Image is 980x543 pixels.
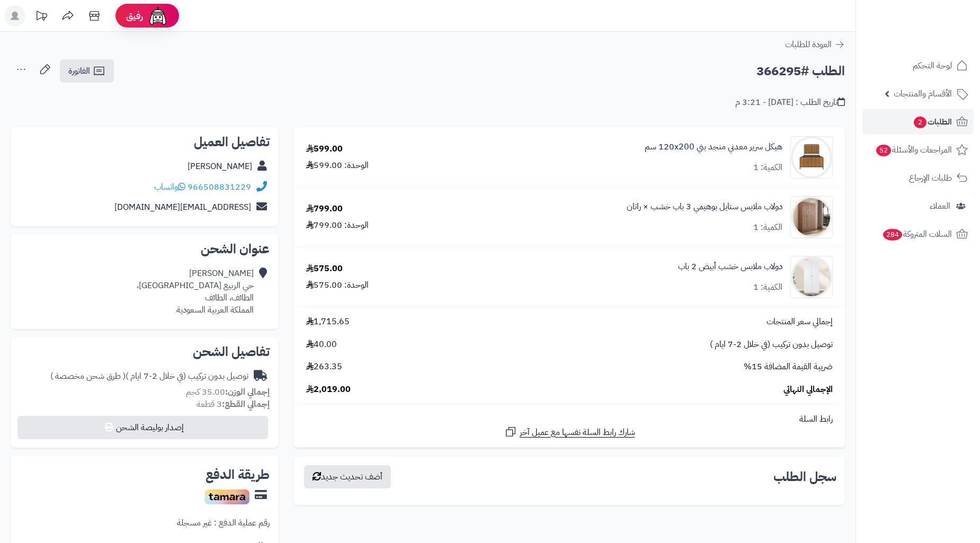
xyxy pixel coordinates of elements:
[753,162,782,174] div: الكمية: 1
[791,196,832,238] img: 1749976485-1-90x90.jpg
[773,470,836,483] h3: سجل الطلب
[678,261,782,273] a: دولاب ملابس خشب أبيض 2 باب
[862,221,974,247] a: السلات المتروكة284
[783,384,833,396] span: الإجمالي النهائي
[298,413,841,425] div: رابط السلة
[785,38,845,51] a: العودة للطلبات
[306,263,343,275] div: 575.00
[876,145,891,156] span: 52
[791,256,832,298] img: 1753185754-1-90x90.jpg
[177,517,270,529] div: رقم عملية الدفع : غير مسجلة
[304,465,391,488] button: أضف تحديث جديد
[137,268,254,316] div: [PERSON_NAME] حي الربيع [GEOGRAPHIC_DATA]، الطائف، الطائف المملكة العربية السعودية
[60,59,114,83] a: الفاتورة
[154,181,185,193] a: واتساب
[883,229,903,241] span: 284
[306,384,351,396] span: 2,019.00
[306,219,369,232] div: الوحدة: 799.00
[627,201,782,213] a: دولاب ملابس ستايل بوهيمي 3 باب خشب × راتان
[306,361,342,373] span: 263.35
[206,468,270,481] h2: طريقة الدفع
[862,137,974,163] a: المراجعات والأسئلة52
[188,160,252,173] a: [PERSON_NAME]
[908,26,970,48] img: logo-2.png
[862,109,974,135] a: الطلبات2
[306,279,369,291] div: الوحدة: 575.00
[197,398,270,411] small: 3 قطعة
[28,5,55,29] a: تحديثات المنصة
[744,361,833,373] span: ضريبة القيمة المضافة 15%
[504,425,635,439] a: شارك رابط السلة نفسها مع عميل آخر
[913,58,952,73] span: لوحة التحكم
[306,159,369,172] div: الوحدة: 599.00
[520,426,635,439] span: شارك رابط السلة نفسها مع عميل آخر
[306,203,343,215] div: 799.00
[862,165,974,191] a: طلبات الإرجاع
[767,316,833,328] span: إجمالي سعر المنتجات
[306,143,343,155] div: 599.00
[186,386,270,398] small: 35.00 كجم
[204,489,250,504] img: Tamara
[306,339,337,351] span: 40.00
[50,370,248,382] div: توصيل بدون تركيب (في خلال 2-7 ايام )
[735,96,845,109] div: تاريخ الطلب : [DATE] - 3:21 م
[914,117,926,128] span: 2
[753,281,782,293] div: الكمية: 1
[68,65,90,77] span: الفاتورة
[909,171,952,185] span: طلبات الإرجاع
[225,386,270,398] strong: إجمالي الوزن:
[862,53,974,78] a: لوحة التحكم
[875,143,952,157] span: المراجعات والأسئلة
[19,243,270,255] h2: عنوان الشحن
[894,86,952,101] span: الأقسام والمنتجات
[126,10,143,22] span: رفيق
[19,136,270,148] h2: تفاصيل العميل
[913,114,952,129] span: الطلبات
[930,199,950,213] span: العملاء
[50,370,126,382] span: ( طرق شحن مخصصة )
[791,136,832,179] img: 1715598775-110101020030-90x90.jpg
[785,38,832,51] span: العودة للطلبات
[17,416,268,439] button: إصدار بوليصة الشحن
[882,227,952,242] span: السلات المتروكة
[645,141,782,153] a: هيكل سرير معدني منجد بني 120x200 سم
[19,345,270,358] h2: تفاصيل الشحن
[753,221,782,234] div: الكمية: 1
[188,181,251,193] a: 966508831229
[756,60,845,82] h2: الطلب #366295
[114,201,251,213] a: [EMAIL_ADDRESS][DOMAIN_NAME]
[862,193,974,219] a: العملاء
[147,5,168,26] img: ai-face.png
[306,316,350,328] span: 1,715.65
[222,398,270,411] strong: إجمالي القطع:
[710,339,833,351] span: توصيل بدون تركيب (في خلال 2-7 ايام )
